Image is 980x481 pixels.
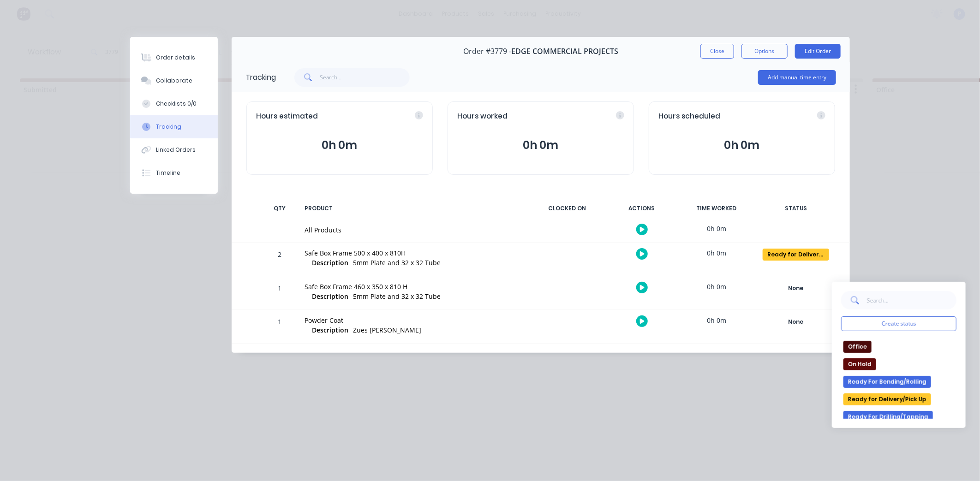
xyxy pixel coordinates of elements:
span: Hours scheduled [658,111,720,122]
div: Order details [156,53,195,62]
div: CLOCKED ON [532,199,602,218]
div: Timeline [156,169,180,177]
div: Tracking [156,123,181,131]
span: Zues [PERSON_NAME] [353,326,421,334]
div: Collaborate [156,77,192,85]
span: Hours worked [457,111,508,122]
input: Search... [320,68,410,87]
div: STATUS [757,199,835,218]
button: Ready for Delivery/Pick Up [843,393,931,405]
button: Tracking [130,115,218,138]
button: Timeline [130,161,218,184]
div: 0h 0m [682,310,751,331]
button: Ready For Bending/Rolling [843,376,931,388]
button: Order details [130,46,218,69]
div: None [763,282,829,294]
button: Create status [841,316,956,331]
button: Checklists 0/0 [130,92,218,115]
span: Description [312,258,348,267]
button: Collaborate [130,69,218,92]
div: Checklists 0/0 [156,100,197,108]
button: Edit Order [795,44,841,59]
div: PRODUCT [299,199,527,218]
div: TIME WORKED [682,199,751,218]
div: 0h 0m [682,276,751,297]
div: Safe Box Frame 500 x 400 x 810H [305,248,521,258]
span: Description [312,325,348,335]
div: Linked Orders [156,146,196,154]
span: Order #3779 - [463,47,511,56]
span: Description [312,291,348,301]
button: 0h 0m [256,137,423,154]
div: QTY [266,199,293,218]
span: 5mm Plate and 32 x 32 Tube [353,258,441,267]
div: Safe Box Frame 460 x 350 x 810 H [305,282,521,291]
div: Powder Coat [305,315,521,325]
span: Hours estimated [256,111,318,122]
button: Add manual time entry [758,70,836,85]
button: None [762,315,830,328]
button: None [762,282,830,295]
div: 0h 0m [682,218,751,239]
span: 5mm Plate and 32 x 32 Tube [353,292,441,301]
div: ACTIONS [607,199,676,218]
button: 0h 0m [658,137,825,154]
div: All Products [305,225,521,235]
div: None [763,316,829,328]
span: EDGE COMMERCIAL PROJECTS [511,47,618,56]
button: 0h 0m [457,137,624,154]
button: Ready For Drilling/Tapping [843,411,933,423]
button: Options [741,44,788,59]
button: On Hold [843,358,876,370]
button: Ready for Delivery/Pick Up [762,248,830,261]
button: Office [843,341,872,353]
div: 2 [266,244,293,276]
div: Ready for Delivery/Pick Up [763,249,829,261]
input: Search... [866,291,956,309]
button: Close [700,44,734,59]
div: Tracking [245,72,276,83]
div: 0h 0m [682,243,751,263]
button: Linked Orders [130,138,218,161]
div: 1 [266,311,293,343]
div: 1 [266,278,293,309]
